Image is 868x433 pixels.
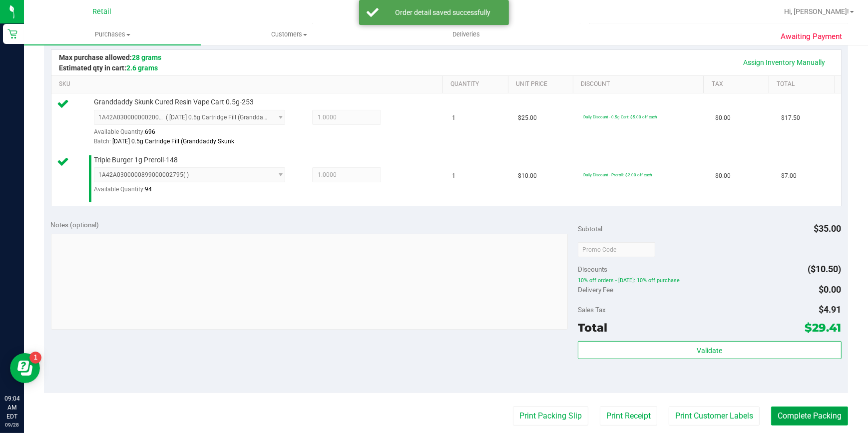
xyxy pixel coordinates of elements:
button: Validate [578,341,842,359]
span: $10.00 [518,171,537,181]
a: Quantity [450,80,504,88]
button: Print Customer Labels [669,407,760,426]
span: $35.00 [814,223,842,234]
span: Customers [201,30,377,39]
span: Daily Discount - 0.5g Cart: $5.00 off each [584,114,657,119]
span: Deliveries [439,30,493,39]
span: $17.50 [781,113,800,123]
span: ($10.50) [808,264,842,274]
span: $0.00 [819,284,842,295]
span: Subtotal [578,225,602,233]
span: Notes (optional) [51,221,99,229]
p: 09/28 [4,421,19,429]
span: Triple Burger 1g Preroll-148 [94,155,178,165]
span: $4.91 [819,304,842,315]
a: Deliveries [378,24,554,45]
span: Purchases [24,30,201,39]
button: Print Packing Slip [513,407,588,426]
span: Retail [92,7,111,16]
a: Customers [201,24,378,45]
span: 10% off orders - [DATE]: 10% off purchase [578,277,842,284]
button: Complete Packing [771,407,848,426]
span: Hi, [PERSON_NAME]! [784,7,849,15]
div: Available Quantity: [94,182,295,202]
span: Discounts [578,260,607,278]
span: Batch: [94,138,111,145]
a: Discount [581,80,700,88]
div: Available Quantity: [94,125,295,144]
iframe: Resource center [10,353,40,383]
span: $7.00 [781,171,797,181]
span: $0.00 [715,171,731,181]
a: Unit Price [516,80,569,88]
span: Delivery Fee [578,286,613,294]
inline-svg: Retail [7,29,17,39]
a: Total [777,80,830,88]
span: 94 [145,186,152,193]
input: Promo Code [578,242,655,257]
span: 1 [452,113,455,123]
iframe: Resource center unread badge [29,352,41,364]
span: $25.00 [518,113,537,123]
span: Daily Discount - Preroll: $2.00 off each [584,172,652,177]
span: 696 [145,128,155,135]
a: Assign Inventory Manually [737,54,832,71]
div: Order detail saved successfully [384,7,501,17]
span: Total [578,321,607,335]
span: 1 [452,171,455,181]
button: Print Receipt [600,407,657,426]
p: 09:04 AM EDT [4,394,19,421]
span: Estimated qty in cart: [59,64,158,72]
a: Tax [712,80,765,88]
span: Validate [697,347,722,355]
span: $29.41 [805,321,842,335]
span: Granddaddy Skunk Cured Resin Vape Cart 0.5g-253 [94,97,254,107]
a: Purchases [24,24,201,45]
span: $0.00 [715,113,731,123]
span: 2.6 grams [126,64,158,72]
span: Sales Tax [578,306,606,314]
a: SKU [59,80,439,88]
span: 28 grams [132,53,161,61]
span: Awaiting Payment [781,31,842,42]
span: Max purchase allowed: [59,53,161,61]
span: [DATE] 0.5g Cartridge Fill (Granddaddy Skunk [112,138,234,145]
